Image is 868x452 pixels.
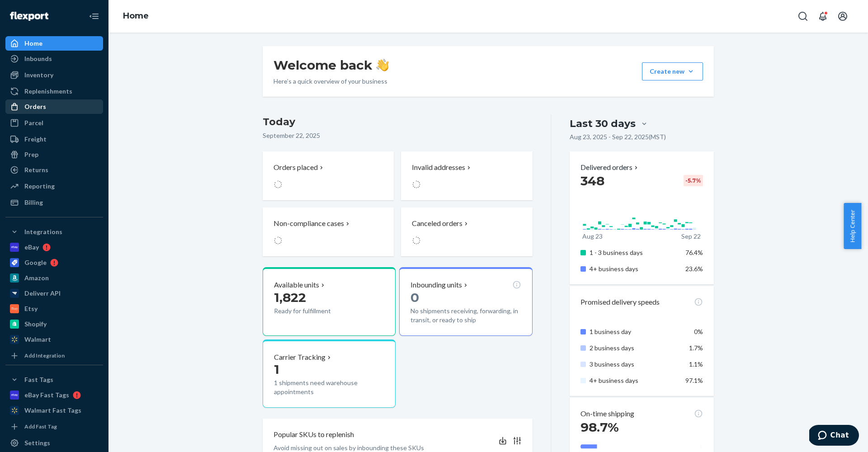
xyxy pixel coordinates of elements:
a: Billing [5,195,103,210]
a: Orders [5,99,103,114]
div: Replenishments [24,87,72,96]
span: 76.4% [685,249,703,256]
div: Add Integration [24,352,65,359]
p: 1 shipments need warehouse appointments [274,378,384,396]
button: Fast Tags [5,372,103,387]
h3: Today [263,115,533,129]
p: 1 business day [590,327,679,336]
div: Freight [24,135,47,144]
p: Carrier Tracking [274,352,325,363]
span: 23.6% [685,265,703,273]
span: 98.7% [580,419,619,435]
div: Google [24,258,47,267]
a: Reporting [5,179,103,193]
span: 1 [274,362,279,377]
span: 348 [580,173,604,188]
div: Settings [24,438,50,447]
button: Help Center [844,203,861,249]
div: eBay [24,243,39,252]
h1: Welcome back [274,57,389,73]
p: Popular SKUs to replenish [274,429,354,440]
a: eBay [5,240,103,254]
img: hand-wave emoji [376,59,389,71]
a: Shopify [5,317,103,331]
span: 0 [410,290,419,305]
button: Invalid addresses [401,151,532,200]
a: Replenishments [5,84,103,99]
p: 1 - 3 business days [590,248,679,257]
p: September 22, 2025 [263,131,533,140]
span: 97.1% [685,377,703,384]
div: Inbounds [24,54,52,63]
div: -5.7 % [684,175,703,186]
button: Create new [642,62,703,80]
span: 1.1% [689,360,703,368]
span: 1,822 [274,290,306,305]
p: Promised delivery speeds [580,297,660,307]
p: No shipments receiving, forwarding, in transit, or ready to ship [410,306,521,325]
div: Orders [24,102,46,111]
a: Inventory [5,68,103,82]
div: Returns [24,165,48,174]
a: Returns [5,163,103,177]
button: Open account menu [834,7,852,25]
a: Deliverr API [5,286,103,301]
div: Prep [24,150,38,159]
div: Walmart Fast Tags [24,406,81,415]
a: Prep [5,147,103,162]
p: Here’s a quick overview of your business [274,77,389,86]
div: Fast Tags [24,375,53,384]
button: Delivered orders [580,162,640,173]
p: On-time shipping [580,409,634,419]
p: Canceled orders [412,218,462,229]
a: Settings [5,436,103,450]
button: Open Search Box [794,7,812,25]
a: Inbounds [5,52,103,66]
div: Billing [24,198,43,207]
div: Inventory [24,71,53,80]
p: Aug 23, 2025 - Sep 22, 2025 ( MST ) [570,132,666,141]
div: Home [24,39,42,48]
a: Add Integration [5,350,103,361]
div: Shopify [24,320,47,329]
p: 4+ business days [590,376,679,385]
a: Google [5,255,103,270]
div: Etsy [24,304,38,313]
button: Inbounding units0No shipments receiving, forwarding, in transit, or ready to ship [399,267,532,336]
p: Aug 23 [582,232,603,241]
p: 4+ business days [590,264,679,273]
a: Walmart Fast Tags [5,403,103,418]
div: eBay Fast Tags [24,391,69,400]
button: Canceled orders [401,207,532,256]
p: Orders placed [274,162,318,173]
a: Walmart [5,332,103,347]
a: eBay Fast Tags [5,388,103,402]
div: Parcel [24,118,43,127]
a: Freight [5,132,103,146]
div: Add Fast Tag [24,423,57,430]
button: Open notifications [814,7,832,25]
div: Deliverr API [24,289,61,298]
iframe: Opens a widget where you can chat to one of our agents [809,425,859,447]
a: Add Fast Tag [5,421,103,432]
a: Parcel [5,116,103,130]
p: Available units [274,280,319,290]
button: Close Navigation [85,7,103,25]
button: Carrier Tracking11 shipments need warehouse appointments [263,339,396,408]
p: Invalid addresses [412,162,465,173]
p: Ready for fulfillment [274,306,358,315]
div: Amazon [24,273,49,282]
button: Available units1,822Ready for fulfillment [263,267,396,336]
div: Last 30 days [570,117,636,131]
p: Sep 22 [681,232,701,241]
div: Walmart [24,335,51,344]
p: 3 business days [590,360,679,369]
a: Etsy [5,301,103,316]
div: Reporting [24,182,55,191]
p: Inbounding units [410,280,462,290]
p: 2 business days [590,344,679,353]
button: Non-compliance cases [263,207,394,256]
